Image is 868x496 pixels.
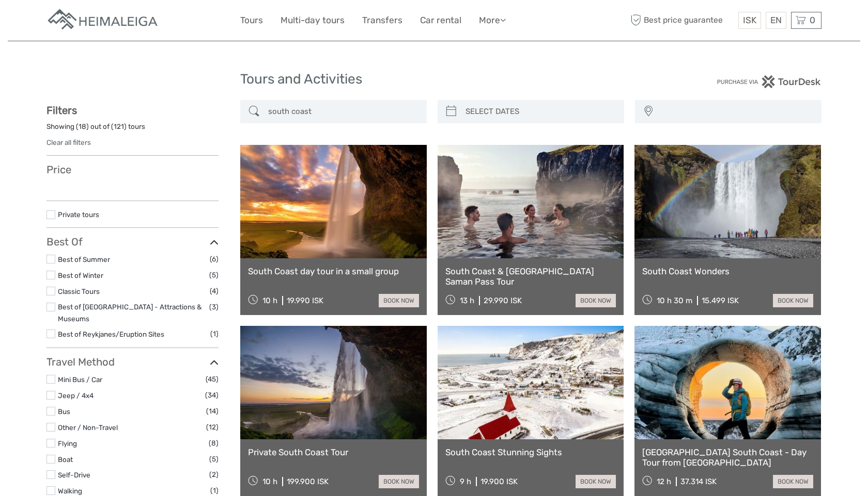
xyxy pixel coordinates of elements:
a: Tours [240,13,263,28]
img: PurchaseViaTourDesk.png [717,75,822,88]
div: 199.900 ISK [287,477,329,486]
span: 10 h [262,296,277,305]
a: book now [773,294,813,307]
span: 10 h 30 m [657,296,692,305]
strong: Filters [47,104,77,117]
label: 18 [79,122,86,131]
span: (5) [209,453,219,465]
a: Best of Winter [58,271,103,279]
a: Self-Drive [58,471,90,479]
a: South Coast day tour in a small group [248,266,419,276]
img: Apartments in Reykjavik [47,8,160,33]
a: Clear all filters [47,138,91,146]
div: 15.499 ISK [702,296,739,305]
a: Car rental [420,13,461,28]
a: Multi-day tours [281,13,345,28]
a: South Coast Wonders [642,266,813,276]
a: Private tours [58,210,99,219]
span: 10 h [262,477,277,486]
span: 12 h [657,477,671,486]
a: Flying [58,439,77,448]
div: Showing ( ) out of ( ) tours [47,122,219,138]
input: SEARCH [264,103,422,121]
h1: Tours and Activities [240,71,628,88]
div: EN [766,12,786,29]
span: (4) [210,285,219,297]
a: South Coast & [GEOGRAPHIC_DATA] Saman Pass Tour [445,266,616,287]
a: More [479,13,506,28]
a: Classic Tours [58,287,100,295]
input: SELECT DATES [461,103,619,121]
a: book now [773,475,813,488]
span: 0 [808,15,817,25]
h3: Travel Method [47,356,219,368]
span: (14) [206,405,219,417]
a: book now [576,475,616,488]
a: Walking [58,487,82,495]
a: Best of [GEOGRAPHIC_DATA] - Attractions & Museums [58,303,202,323]
span: 13 h [460,296,474,305]
span: (5) [209,269,219,281]
span: Best price guarantee [628,12,736,29]
a: book now [576,294,616,307]
a: book now [379,294,419,307]
a: South Coast Stunning Sights [445,447,616,457]
span: ISK [743,15,756,25]
h3: Price [47,163,219,176]
span: (3) [209,301,219,313]
a: Best of Summer [58,255,110,263]
div: 19.900 ISK [481,477,518,486]
a: Private South Coast Tour [248,447,419,457]
div: 37.314 ISK [680,477,717,486]
div: 19.990 ISK [287,296,323,305]
div: 29.990 ISK [484,296,522,305]
a: book now [379,475,419,488]
a: Transfers [362,13,402,28]
a: Best of Reykjanes/Eruption Sites [58,330,164,338]
a: Other / Non-Travel [58,423,118,432]
span: (45) [206,373,219,385]
a: Jeep / 4x4 [58,391,94,400]
label: 121 [114,122,124,131]
h3: Best Of [47,236,219,248]
span: (8) [209,437,219,449]
a: [GEOGRAPHIC_DATA] South Coast - Day Tour from [GEOGRAPHIC_DATA] [642,447,813,468]
span: 9 h [460,477,471,486]
span: (2) [209,469,219,481]
span: (34) [205,389,219,401]
span: (6) [210,253,219,265]
a: Bus [58,407,70,416]
span: (12) [206,421,219,433]
span: (1) [210,328,219,340]
a: Mini Bus / Car [58,375,102,384]
a: Boat [58,455,73,464]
